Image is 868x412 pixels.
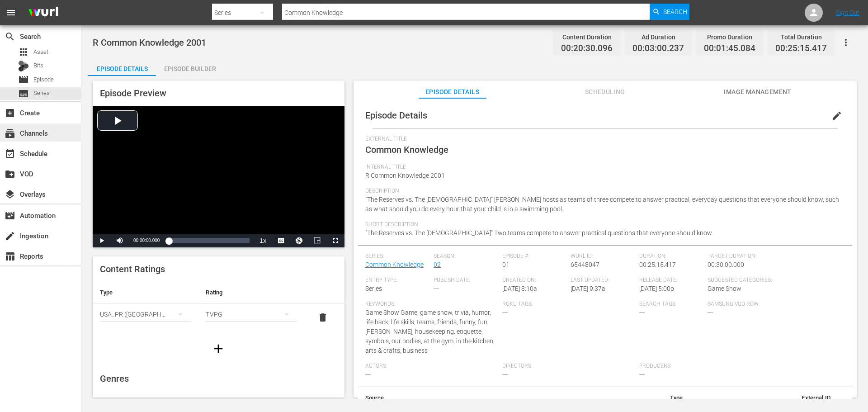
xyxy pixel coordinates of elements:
span: Episode Details [365,110,427,121]
span: Entry Type: [365,277,429,284]
span: External Title [365,136,840,143]
span: Keywords: [365,301,498,308]
span: Series [18,88,29,99]
span: --- [708,309,713,316]
span: R Common Knowledge 2001 [365,172,445,179]
span: Duration: [639,253,703,260]
span: Schedule [5,148,15,159]
span: 01 [502,261,509,268]
button: Search [650,4,689,20]
th: Type [93,282,198,303]
span: Publish Date: [434,277,498,284]
span: [DATE] 9:37a [571,285,605,292]
span: Internal Title [365,164,840,171]
button: Play [93,234,111,247]
span: Producers [639,363,772,370]
span: --- [365,371,371,378]
span: Scheduling [571,86,639,98]
span: Suggested Categories: [708,277,840,284]
span: --- [639,371,645,378]
span: [DATE] 5:00p [639,285,674,292]
span: Episode #: [502,253,566,260]
span: Channels [5,128,15,139]
span: 00:30:00.000 [708,261,744,268]
span: Episode Details [419,86,486,98]
span: Wurl ID: [571,253,635,260]
span: 00:20:30.096 [561,43,613,54]
th: Source [358,387,597,409]
button: Jump To Time [290,234,308,247]
button: Episode Builder [156,58,224,76]
span: Search [663,4,687,20]
a: Sign Out [836,9,859,16]
th: Type [596,387,690,409]
span: 00:00:00.000 [133,238,160,243]
div: TVPG [206,302,297,327]
span: Image Management [724,86,792,98]
div: Content Duration [561,31,613,43]
div: Ad Duration [632,31,684,43]
th: External ID [690,387,838,409]
span: "The Reserves vs. The [DEMOGRAPHIC_DATA]" [PERSON_NAME] hosts as teams of three compete to answer... [365,196,839,213]
div: USA_PR ([GEOGRAPHIC_DATA]) [100,302,191,327]
span: Target Duration: [708,253,840,260]
span: 00:25:15.417 [639,261,676,268]
span: Search Tags: [639,301,703,308]
span: "The Reserves vs. The [DEMOGRAPHIC_DATA]" Two teams compete to answer practical questions that ev... [365,229,713,237]
span: Bits [33,61,43,70]
span: Search [5,31,15,42]
span: VOD [5,169,15,180]
span: Description [365,188,840,195]
div: Video Player [93,106,344,247]
span: --- [639,309,645,316]
span: Game Show [708,285,741,292]
span: Release Date: [639,277,703,284]
span: Ingestion [5,231,15,242]
span: edit [831,110,842,121]
span: Asset [33,47,48,57]
span: Series: [365,253,429,260]
div: Progress Bar [169,238,249,243]
button: delete [312,307,334,328]
span: Content Ratings [100,264,165,275]
span: Roku Tags: [502,301,635,308]
span: 00:01:45.084 [704,43,755,54]
a: 02 [434,261,441,268]
th: Rating [198,282,304,303]
a: Common Knowledge [365,261,424,268]
div: Episode Builder [156,58,224,80]
div: Total Duration [775,31,827,43]
button: Picture-in-Picture [308,234,326,247]
span: 00:25:15.417 [775,43,827,54]
span: 65448047 [571,261,599,268]
span: Directors [502,363,635,370]
span: Create [5,108,15,118]
span: Series [365,285,382,292]
span: --- [434,285,439,292]
button: Episode Details [88,58,156,76]
span: Actors [365,363,498,370]
div: Promo Duration [704,31,755,43]
button: Fullscreen [326,234,344,247]
span: --- [502,371,508,378]
span: --- [502,309,508,316]
div: Episode Details [88,58,156,80]
span: menu [5,7,16,18]
img: ans4CAIJ8jUAAAAAAAAAAAAAAAAAAAAAAAAgQb4GAAAAAAAAAAAAAAAAAAAAAAAAJMjXAAAAAAAAAAAAAAAAAAAAAAAAgAT5G... [22,2,65,24]
span: Episode [18,74,29,85]
span: Created On: [502,277,566,284]
button: edit [826,105,848,127]
span: Short Description [365,221,840,228]
span: Last Updated: [571,277,635,284]
div: Bits [18,61,29,71]
span: Genres [100,373,129,384]
button: Playback Rate [254,234,272,247]
span: Episode [33,75,54,84]
button: Captions [272,234,290,247]
span: Reports [5,251,15,262]
span: Asset [18,47,29,57]
span: Game Show Game, game show, trivia, humor, life hack, life skills, teams, friends, funny, fun, [PE... [365,309,495,354]
span: R Common Knowledge 2001 [93,37,206,48]
span: Common Knowledge [365,144,448,155]
span: [DATE] 8:10a [502,285,537,292]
